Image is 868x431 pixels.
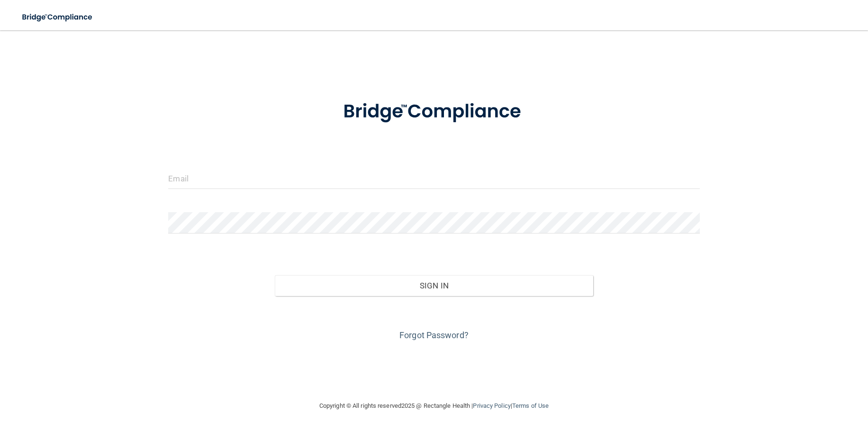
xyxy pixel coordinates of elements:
[168,168,699,189] input: Email
[261,391,607,421] div: Copyright © All rights reserved 2025 @ Rectangle Health | |
[275,275,594,296] button: Sign In
[324,87,544,136] img: bridge_compliance_login_screen.278c3ca4.svg
[512,402,549,409] a: Terms of Use
[14,8,101,27] img: bridge_compliance_login_screen.278c3ca4.svg
[473,402,510,409] a: Privacy Policy
[399,330,469,340] a: Forgot Password?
